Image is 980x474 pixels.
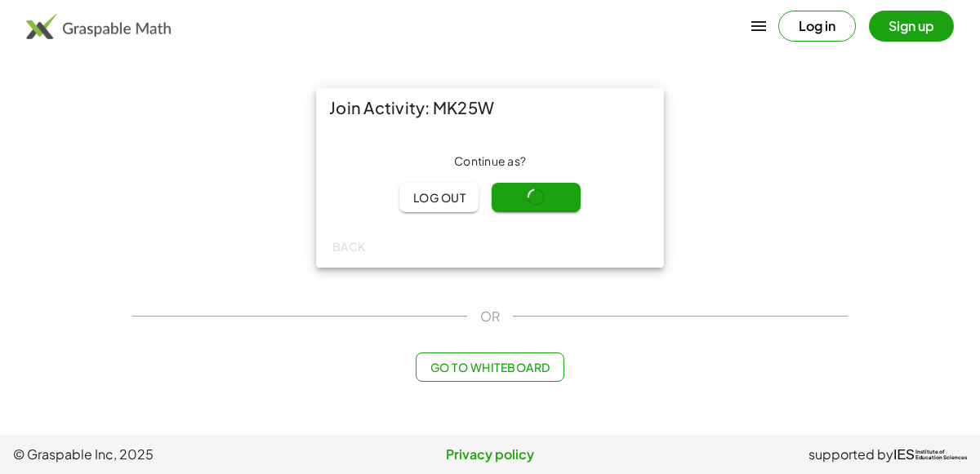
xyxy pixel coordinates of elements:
button: Sign up [869,11,954,42]
button: Go to Whiteboard [416,352,563,382]
a: IESInstitute ofEducation Sciences [893,445,967,464]
span: © Graspable Inc, 2025 [13,445,331,464]
button: Log in [778,11,856,42]
span: Go to Whiteboard [430,360,550,374]
span: OR [480,307,500,326]
div: Join Activity: MK25W [316,88,664,127]
span: IES [893,447,915,463]
button: Log out [399,183,479,212]
a: Privacy policy [331,445,648,464]
span: supported by [808,445,893,464]
span: Institute of Education Sciences [915,450,967,461]
span: Log out [412,190,465,205]
div: Continue as ? [329,153,651,170]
